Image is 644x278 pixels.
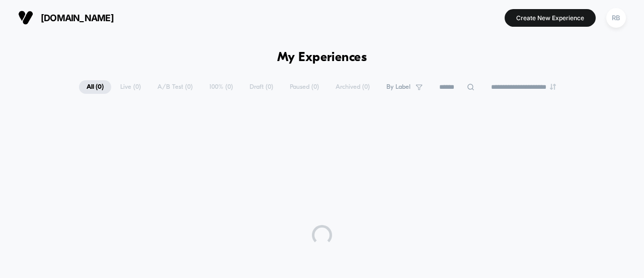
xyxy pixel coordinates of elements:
[550,84,556,90] img: end
[386,83,411,91] span: By Label
[18,10,33,25] img: Visually logo
[277,50,367,65] h1: My Experiences
[603,8,629,28] button: RB
[505,9,596,27] button: Create New Experience
[79,80,111,94] span: All ( 0 )
[15,10,117,26] button: [DOMAIN_NAME]
[606,8,626,28] div: RB
[41,13,114,23] span: [DOMAIN_NAME]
